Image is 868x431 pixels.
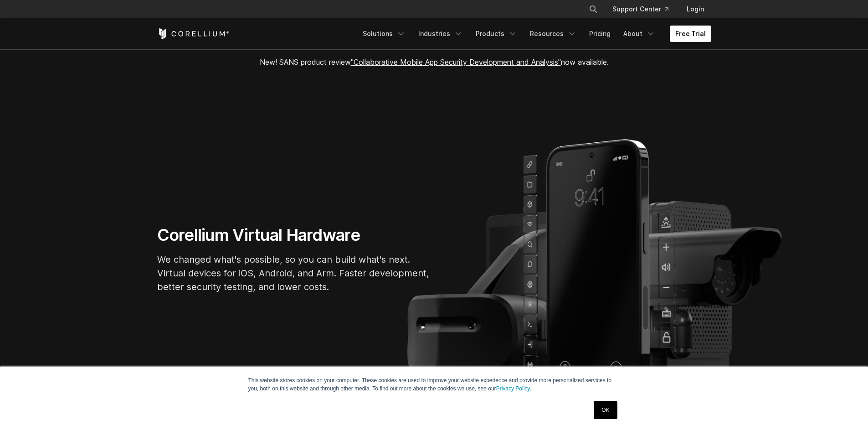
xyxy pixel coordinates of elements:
[496,385,531,392] a: Privacy Policy.
[578,1,711,17] div: Navigation Menu
[524,26,582,42] a: Resources
[605,1,676,17] a: Support Center
[157,253,431,294] p: We changed what's possible, so you can build what's next. Virtual devices for iOS, Android, and A...
[679,1,711,17] a: Login
[584,26,616,42] a: Pricing
[351,57,561,67] a: "Collaborative Mobile App Security Development and Analysis"
[260,57,609,67] span: New! SANS product review now available.
[585,1,601,17] button: Search
[618,26,661,42] a: About
[157,28,230,39] a: Corellium Home
[357,26,411,42] a: Solutions
[413,26,468,42] a: Industries
[594,401,617,419] a: OK
[470,26,523,42] a: Products
[248,376,620,393] p: This website stores cookies on your computer. These cookies are used to improve your website expe...
[670,26,711,42] a: Free Trial
[357,26,711,42] div: Navigation Menu
[157,225,431,245] h1: Corellium Virtual Hardware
